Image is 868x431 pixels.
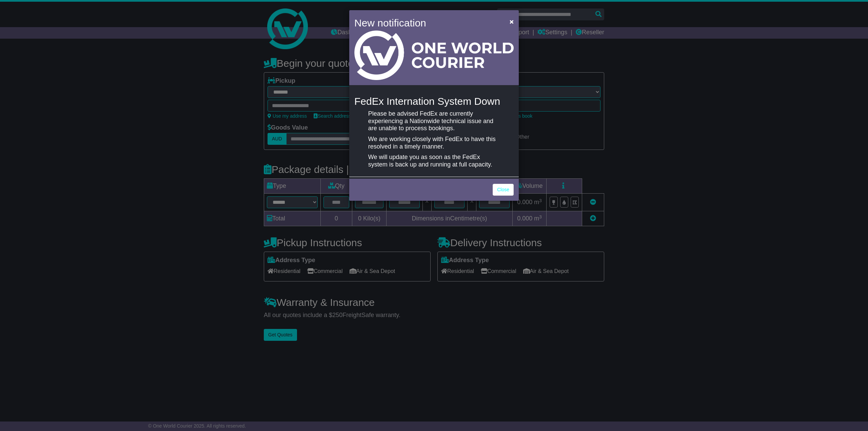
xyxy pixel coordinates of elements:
h4: FedEx Internation System Down [354,96,514,107]
span: × [510,18,514,25]
p: We will update you as soon as the FedEx system is back up and running at full capacity. [368,154,500,168]
a: Close [493,184,514,196]
p: Please be advised FedEx are currently experiencing a Nationwide technical issue and are unable to... [368,110,500,132]
button: Close [506,15,517,28]
h4: New notification [354,15,500,31]
img: Light [354,31,514,80]
p: We are working closely with FedEx to have this resolved in a timely manner. [368,136,500,150]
